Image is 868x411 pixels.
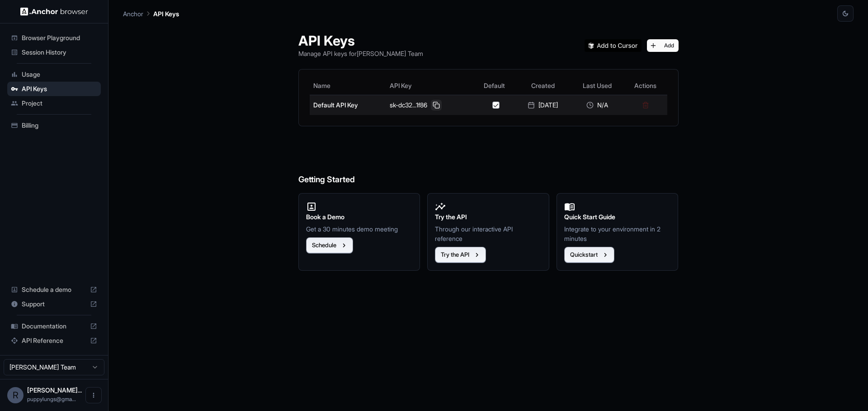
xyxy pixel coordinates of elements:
[298,32,423,49] h1: API Keys
[123,9,143,18] p: Anchor
[22,285,86,294] span: Schedule a demo
[564,212,671,222] h2: Quick Start Guide
[571,77,624,95] th: Last Used
[7,96,101,111] div: Project
[20,7,88,16] img: Anchor Logo
[22,70,97,79] span: Usage
[306,224,413,234] p: Get a 30 minutes demo meeting
[435,224,542,243] p: Through our interactive API reference
[7,31,101,45] div: Browser Playground
[519,101,567,110] div: [DATE]
[310,77,386,95] th: Name
[123,9,179,18] nav: breadcrumb
[310,95,386,115] td: Default API Key
[7,297,101,311] div: Support
[390,100,470,111] div: sk-dc32...1f86
[585,39,642,52] img: Add anchorbrowser MCP server to Cursor
[624,77,667,95] th: Actions
[22,84,97,93] span: API Keys
[515,77,571,95] th: Created
[7,82,101,96] div: API Keys
[647,39,679,52] button: Add
[153,9,179,18] p: API Keys
[298,49,423,58] p: Manage API keys for [PERSON_NAME] Team
[431,100,442,111] button: Copy API key
[7,319,101,333] div: Documentation
[7,387,24,403] div: R
[27,386,82,394] span: Robert McWilliams
[22,121,97,130] span: Billing
[7,333,101,348] div: API Reference
[22,322,86,331] span: Documentation
[306,237,353,254] button: Schedule
[298,137,679,186] h6: Getting Started
[27,396,76,402] span: puppylungs@gmail.com
[22,336,86,345] span: API Reference
[564,247,614,263] button: Quickstart
[7,67,101,82] div: Usage
[22,300,86,309] span: Support
[7,118,101,133] div: Billing
[22,48,97,57] span: Session History
[435,247,486,263] button: Try the API
[574,101,620,110] div: N/A
[473,77,515,95] th: Default
[22,33,97,42] span: Browser Playground
[85,387,102,403] button: Open menu
[7,45,101,60] div: Session History
[22,99,97,108] span: Project
[386,77,473,95] th: API Key
[306,212,413,222] h2: Book a Demo
[435,212,542,222] h2: Try the API
[564,224,671,243] p: Integrate to your environment in 2 minutes
[7,282,101,297] div: Schedule a demo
